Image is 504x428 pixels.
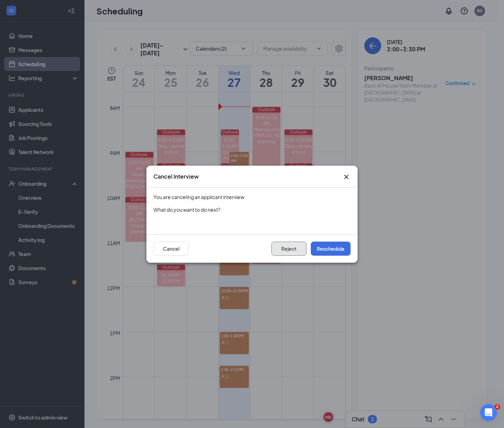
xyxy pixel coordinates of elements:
button: Reject [271,242,307,256]
h3: Cancel Interview [153,173,199,180]
svg: Cross [342,173,351,181]
button: Close [342,173,351,181]
iframe: Intercom live chat [480,404,497,421]
div: You are canceling an applicant interview. [153,193,351,200]
div: What do you want to do next? [153,206,351,213]
button: Reschedule [311,242,351,256]
span: 2 [494,404,500,410]
button: Cancel [153,242,189,256]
